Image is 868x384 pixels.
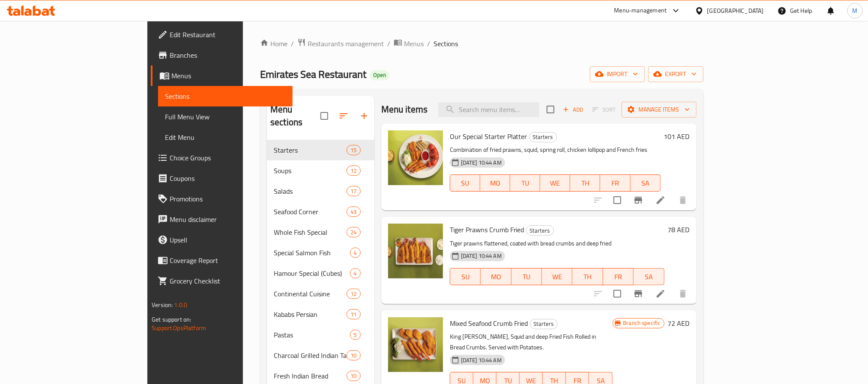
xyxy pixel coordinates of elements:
[530,319,558,329] div: Starters
[152,314,191,325] span: Get support on:
[347,350,360,360] div: items
[151,45,292,65] a: Branches
[274,350,347,360] span: Charcoal Grilled Indian Tandoor
[151,250,292,271] a: Coverage Report
[347,309,360,319] div: items
[274,289,347,299] span: Continental Cuisine
[267,181,374,201] div: Salads17
[454,177,477,189] span: SU
[274,371,347,381] div: Fresh Indian Bread
[450,130,527,143] span: Our Special Starter Platter
[648,66,703,82] button: export
[607,271,630,283] span: FR
[347,371,360,381] div: items
[604,177,627,189] span: FR
[450,331,613,353] p: King [PERSON_NAME], Squid and deep Fried Fish Rolled in Bread Crumbs. Served with Potatoes.
[388,224,443,278] img: Tiger Prawns Crumb Fried
[151,271,292,291] a: Grocery Checklist
[387,38,390,49] li: /
[603,268,634,285] button: FR
[274,165,347,176] div: Soups
[170,173,285,183] span: Coupons
[529,132,557,142] div: Starters
[634,268,664,285] button: SA
[151,189,292,209] a: Promotions
[308,38,384,49] span: Restaurants management
[267,201,374,222] div: Seafood Corner43
[170,153,285,163] span: Choice Groups
[600,174,630,192] button: FR
[260,65,366,84] span: Emirates Sea Restaurant
[347,289,360,299] div: items
[664,130,690,142] h6: 101 AED
[333,106,354,126] span: Sort sections
[394,38,424,49] a: Menus
[267,325,374,345] div: Pastas5
[170,30,285,40] span: Edit Restaurant
[274,268,350,278] span: Hamour Special (Cubes)
[165,132,285,142] span: Edit Menu
[158,106,292,127] a: Full Menu View
[515,271,539,283] span: TU
[622,102,697,118] button: Manage items
[151,65,292,86] a: Menus
[450,223,524,236] span: Tiger Prawns Crumb Fried
[350,249,360,257] span: 4
[297,38,384,49] a: Restaurants management
[151,24,292,45] a: Edit Restaurant
[480,174,510,192] button: MO
[673,190,693,210] button: delete
[629,104,690,115] span: Manage items
[370,71,389,79] span: Open
[458,356,505,364] span: [DATE] 10:44 AM
[158,127,292,148] a: Edit Menu
[388,130,443,185] img: Our Special Starter Platter
[576,271,599,283] span: TH
[158,86,292,106] a: Sections
[614,6,667,16] div: Menu-management
[350,248,361,258] div: items
[631,174,661,192] button: SA
[574,177,597,189] span: TH
[370,70,389,80] div: Open
[673,284,693,304] button: delete
[427,38,430,49] li: /
[454,271,477,283] span: SU
[572,268,603,285] button: TH
[347,227,360,237] div: items
[542,268,572,285] button: WE
[450,238,664,249] p: Tiger prawns flattened, coated with bread crumbs and deep fried
[381,103,428,116] h2: Menu items
[484,271,508,283] span: MO
[274,145,347,155] div: Starters
[151,148,292,168] a: Choice Groups
[608,191,626,209] span: Select to update
[404,38,424,49] span: Menus
[545,271,569,283] span: WE
[274,227,347,237] span: Whole Fish Special
[267,284,374,304] div: Continental Cuisine12
[347,165,360,176] div: items
[170,276,285,286] span: Grocery Checklist
[274,309,347,319] span: Kababs Persian
[267,242,374,263] div: Special Salmon Fish4
[267,304,374,325] div: Kababs Persian11
[347,290,360,298] span: 12
[274,207,347,217] span: Seafood Corner
[347,207,360,217] div: items
[628,190,649,210] button: Branch-specific-item
[152,299,173,310] span: Version:
[347,186,360,196] div: items
[315,107,333,125] span: Select all sections
[347,187,360,195] span: 17
[170,214,285,224] span: Menu disclaimer
[274,330,350,340] span: Pastas
[655,69,697,80] span: export
[590,66,645,82] button: import
[484,177,507,189] span: MO
[347,310,360,319] span: 11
